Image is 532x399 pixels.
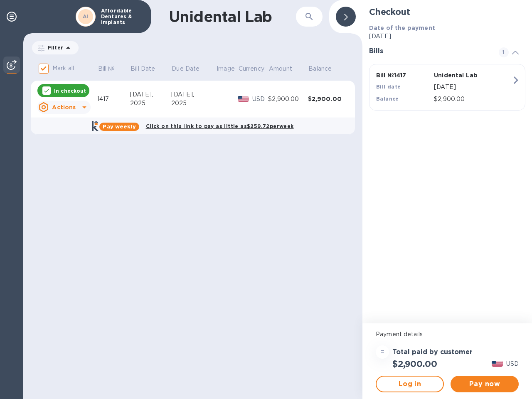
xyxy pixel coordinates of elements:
[131,64,155,73] p: Bill Date
[52,64,74,73] p: Mark all
[172,64,199,73] p: Due Date
[308,95,347,103] div: $2,900.00
[506,360,519,368] p: USD
[451,376,519,392] button: Pay now
[369,32,525,41] p: [DATE]
[269,64,292,73] p: Amount
[376,84,401,90] b: Bill date
[52,104,76,111] u: Actions
[434,83,512,91] p: [DATE]
[434,71,488,79] p: Unidental Lab
[130,90,171,99] div: [DATE],
[376,330,519,339] p: Payment details
[54,87,86,94] p: In checkout
[369,25,435,31] b: Date of the payment
[376,345,389,359] div: =
[98,64,115,73] p: Bill №
[492,361,503,367] img: USD
[130,99,171,108] div: 2025
[97,95,130,103] div: 1417
[83,13,89,20] b: AI
[98,64,126,73] span: Bill №
[146,123,294,129] b: Click on this link to pay as little as $259.72 per week
[44,44,63,51] p: Filter
[434,95,512,103] p: $2,900.00
[369,47,489,55] h3: Bills
[131,64,166,73] span: Bill Date
[376,96,399,102] b: Balance
[268,95,308,103] div: $2,900.00
[499,47,509,57] span: 1
[383,379,436,389] span: Log in
[171,90,216,99] div: [DATE],
[103,123,135,130] b: Pay weekly
[369,64,525,111] button: Bill №1417Unidental LabBill date[DATE]Balance$2,900.00
[457,379,512,389] span: Pay now
[217,64,235,73] p: Image
[172,64,210,73] span: Due Date
[376,71,431,79] p: Bill № 1417
[308,64,342,73] span: Balance
[238,96,249,102] img: USD
[376,376,444,392] button: Log in
[101,8,143,25] p: Affordable Dentures & Implants
[252,95,268,103] p: USD
[171,99,216,108] div: 2025
[392,348,473,356] h3: Total paid by customer
[169,8,296,25] h1: Unidental Lab
[308,64,332,73] p: Balance
[392,359,437,369] h2: $2,900.00
[239,64,264,73] p: Currency
[369,7,525,17] h2: Checkout
[269,64,303,73] span: Amount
